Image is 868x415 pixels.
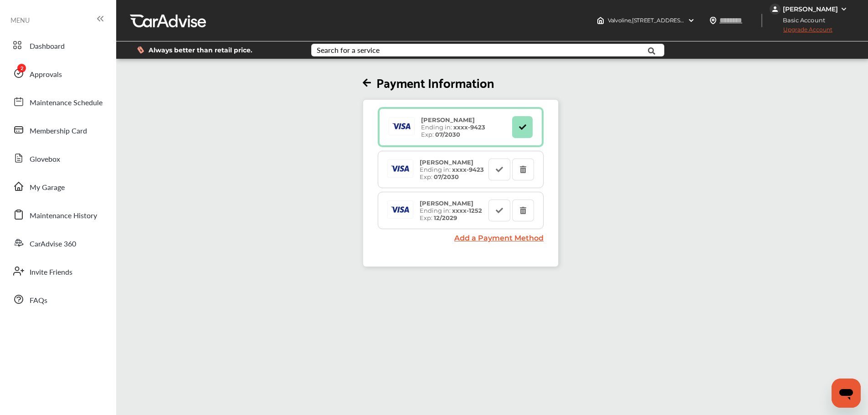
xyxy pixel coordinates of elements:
div: Ending in: Exp: [416,116,490,138]
img: WGsFRI8htEPBVLJbROoPRyZpYNWhNONpIPPETTm6eUC0GeLEiAAAAAElFTkSuQmCC [840,5,847,13]
div: Ending in: Exp: [415,159,488,180]
strong: [PERSON_NAME] [420,159,473,166]
a: FAQs [8,287,107,311]
strong: 07/2030 [434,173,459,180]
span: Approvals [30,69,62,81]
a: Dashboard [8,33,107,57]
a: Invite Friends [8,259,107,283]
a: Maintenance History [8,203,107,226]
iframe: Button to launch messaging window [832,379,861,408]
a: Add a Payment Method [454,234,544,242]
span: Maintenance Schedule [30,97,103,109]
span: Maintenance History [30,210,97,222]
a: Glovebox [8,146,107,170]
strong: xxxx- 9423 [453,123,485,131]
a: CarAdvise 360 [8,231,107,255]
span: Upgrade Account [770,26,832,37]
strong: 12/2029 [434,214,457,221]
strong: [PERSON_NAME] [420,200,473,207]
strong: xxxx- 9423 [452,166,484,173]
span: Membership Card [30,125,87,137]
img: location_vector.a44bc228.svg [709,17,717,24]
h2: Payment Information [363,74,559,90]
span: Always better than retail price. [149,47,252,53]
div: Search for a service [317,46,380,54]
span: Invite Friends [30,266,72,278]
strong: [PERSON_NAME] [421,116,475,123]
img: dollor_label_vector.a70140d1.svg [137,46,144,54]
img: jVpblrzwTbfkPYzPPzSLxeg0AAAAASUVORK5CYII= [770,4,781,15]
a: Membership Card [8,118,107,142]
div: [PERSON_NAME] [783,5,838,13]
span: My Garage [30,182,65,194]
span: CarAdvise 360 [30,238,76,250]
strong: 07/2030 [435,131,460,138]
span: FAQs [30,295,47,307]
img: header-home-logo.8d720a4f.svg [597,17,604,24]
span: Valvoline , [STREET_ADDRESS] Temecula , CA 92592 [608,17,737,24]
a: My Garage [8,174,107,198]
div: Ending in: Exp: [415,200,487,221]
img: header-divider.bc55588e.svg [761,14,762,27]
span: Dashboard [30,41,65,52]
a: Approvals [8,61,107,85]
span: MENU [10,16,30,24]
span: Glovebox [30,154,60,165]
span: Basic Account [770,15,832,25]
a: Maintenance Schedule [8,90,107,113]
strong: xxxx- 1252 [452,207,482,214]
img: header-down-arrow.9dd2ce7d.svg [688,17,695,24]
